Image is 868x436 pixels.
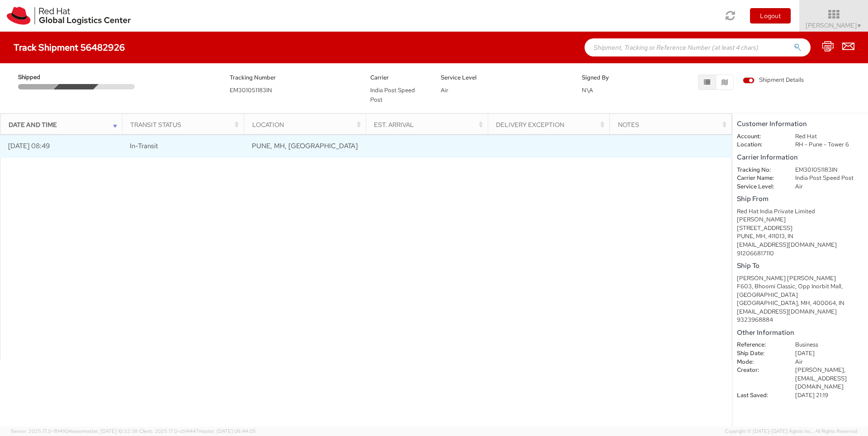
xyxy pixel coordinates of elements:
[737,241,863,249] div: [EMAIL_ADDRESS][DOMAIN_NAME]
[737,195,863,203] h5: Ship From
[199,428,256,434] span: master, [DATE] 08:44:05
[83,428,138,434] span: master, [DATE] 10:32:38
[737,274,863,283] div: [PERSON_NAME] [PERSON_NAME]
[374,120,485,129] div: Est. Arrival
[14,42,125,52] h4: Track Shipment 56482926
[441,75,568,81] h5: Service Level
[730,349,788,358] dt: Ship Date:
[737,262,863,270] h5: Ship To
[230,86,272,94] span: EM301051183IN
[730,141,788,149] dt: Location:
[737,249,863,258] div: 912066817110
[795,366,845,374] span: [PERSON_NAME],
[730,391,788,400] dt: Last Saved:
[582,75,639,81] h5: Signed By
[737,224,863,233] div: [STREET_ADDRESS]
[730,166,788,174] dt: Tracking No:
[737,329,863,337] h5: Other Information
[9,120,119,129] div: Date and Time
[618,120,729,129] div: Notes
[7,7,131,25] img: rh-logistics-00dfa346123c4ec078e1.svg
[130,141,158,150] span: In-Transit
[230,75,357,81] h5: Tracking Number
[730,358,788,366] dt: Mode:
[496,120,607,129] div: Delivery Exception
[725,428,857,435] span: Copyright © [DATE]-[DATE] Agistix Inc., All Rights Reserved
[737,316,863,324] div: 9323968884
[139,428,256,434] span: Client: 2025.17.0-cb14447
[582,86,593,94] span: N\A
[441,86,448,94] span: Air
[750,8,791,23] button: Logout
[743,76,804,86] label: Shipment Details
[737,207,863,224] div: Red Hat India Private Limited [PERSON_NAME]
[585,38,811,56] input: Shipment, Tracking or Reference Number (at least 4 chars)
[370,75,427,81] h5: Carrier
[806,21,862,29] span: [PERSON_NAME]
[743,76,804,84] span: Shipment Details
[18,73,57,82] span: Shipped
[730,183,788,191] dt: Service Level:
[737,299,863,308] div: [GEOGRAPHIC_DATA], MH, 400064, IN
[730,174,788,183] dt: Carrier Name:
[737,308,863,316] div: [EMAIL_ADDRESS][DOMAIN_NAME]
[737,282,863,299] div: F603, Bhoomi Classic, Opp Inorbit Mall,[GEOGRAPHIC_DATA]
[252,120,363,129] div: Location
[11,428,138,434] span: Server: 2025.17.0-1194904eeae
[857,22,862,29] span: ▼
[737,154,863,161] h5: Carrier Information
[252,141,358,150] span: PUNE, MH, IN
[737,120,863,128] h5: Customer Information
[730,341,788,349] dt: Reference:
[730,132,788,141] dt: Account:
[130,120,241,129] div: Transit Status
[737,232,863,241] div: PUNE, MH, 411013, IN
[730,366,788,375] dt: Creator:
[370,86,415,103] span: India Post Speed Post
